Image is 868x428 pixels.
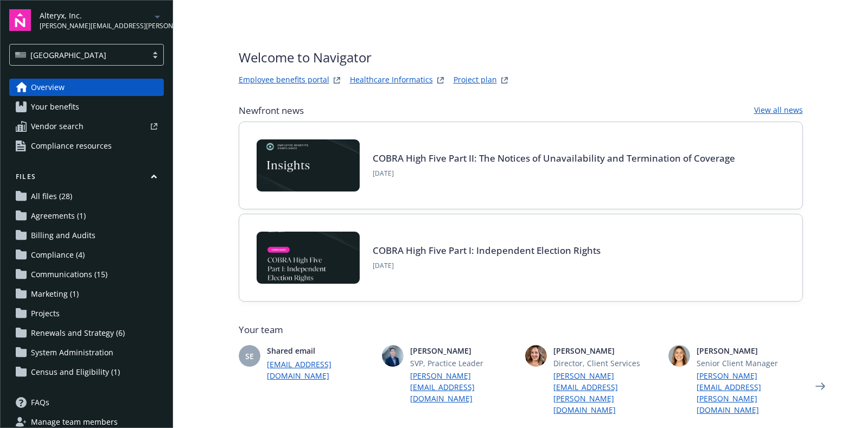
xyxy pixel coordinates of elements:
[31,188,72,205] span: All files (28)
[9,188,164,205] a: All files (28)
[553,370,660,416] a: [PERSON_NAME][EMAIL_ADDRESS][PERSON_NAME][DOMAIN_NAME]
[40,10,151,21] span: Alteryx, Inc.
[350,74,433,87] a: Healthcare Informatics
[454,74,497,87] a: Project plan
[31,137,112,155] span: Compliance resources
[40,9,164,31] button: Alteryx, Inc.[PERSON_NAME][EMAIL_ADDRESS][PERSON_NAME][DOMAIN_NAME]arrowDropDown
[31,305,60,322] span: Projects
[9,172,164,186] button: Files
[434,74,447,87] a: springbukWebsite
[31,324,125,342] span: Renewals and Strategy (6)
[553,345,660,356] span: [PERSON_NAME]
[9,79,164,96] a: Overview
[330,74,343,87] a: striveWebsite
[31,266,107,283] span: Communications (15)
[267,345,373,356] span: Shared email
[697,345,803,356] span: [PERSON_NAME]
[9,9,31,31] img: navigator-logo.svg
[9,246,164,264] a: Compliance (4)
[15,49,142,61] span: [GEOGRAPHIC_DATA]
[30,49,106,61] span: [GEOGRAPHIC_DATA]
[9,227,164,244] a: Billing and Audits
[257,139,360,191] img: Card Image - EB Compliance Insights.png
[754,104,803,117] a: View all news
[9,98,164,116] a: Your benefits
[373,152,735,164] a: COBRA High Five Part II: The Notices of Unavailability and Termination of Coverage
[31,227,95,244] span: Billing and Audits
[9,118,164,135] a: Vendor search
[9,324,164,342] a: Renewals and Strategy (6)
[382,345,404,367] img: photo
[373,244,601,257] a: COBRA High Five Part I: Independent Election Rights
[239,104,304,117] span: Newfront news
[31,285,79,303] span: Marketing (1)
[553,357,660,369] span: Director, Client Services
[812,378,829,395] a: Next
[267,359,373,381] a: [EMAIL_ADDRESS][DOMAIN_NAME]
[373,261,601,271] span: [DATE]
[697,370,803,416] a: [PERSON_NAME][EMAIL_ADDRESS][PERSON_NAME][DOMAIN_NAME]
[31,207,86,225] span: Agreements (1)
[9,305,164,322] a: Projects
[373,169,735,178] span: [DATE]
[31,344,113,361] span: System Administration
[525,345,547,367] img: photo
[9,344,164,361] a: System Administration
[9,394,164,411] a: FAQs
[9,266,164,283] a: Communications (15)
[9,207,164,225] a: Agreements (1)
[239,74,329,87] a: Employee benefits portal
[257,232,360,284] img: BLOG-Card Image - Compliance - COBRA High Five Pt 1 07-18-25.jpg
[9,285,164,303] a: Marketing (1)
[239,323,803,336] span: Your team
[31,363,120,381] span: Census and Eligibility (1)
[410,345,516,356] span: [PERSON_NAME]
[668,345,690,367] img: photo
[9,137,164,155] a: Compliance resources
[31,246,85,264] span: Compliance (4)
[31,118,84,135] span: Vendor search
[410,357,516,369] span: SVP, Practice Leader
[31,394,49,411] span: FAQs
[498,74,511,87] a: projectPlanWebsite
[31,98,79,116] span: Your benefits
[245,350,254,362] span: SE
[9,363,164,381] a: Census and Eligibility (1)
[410,370,516,404] a: [PERSON_NAME][EMAIL_ADDRESS][DOMAIN_NAME]
[697,357,803,369] span: Senior Client Manager
[151,10,164,23] a: arrowDropDown
[40,21,151,31] span: [PERSON_NAME][EMAIL_ADDRESS][PERSON_NAME][DOMAIN_NAME]
[31,79,65,96] span: Overview
[239,48,511,67] span: Welcome to Navigator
